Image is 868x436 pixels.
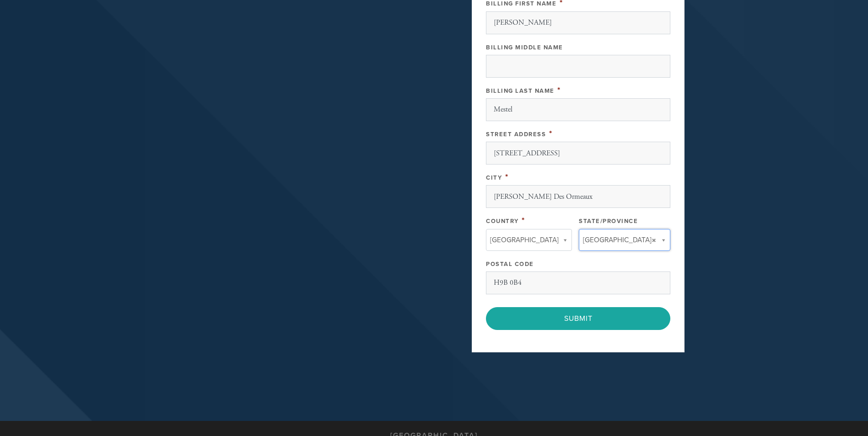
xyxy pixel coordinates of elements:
input: Submit [486,307,670,330]
label: Billing Middle Name [486,44,563,51]
label: City [486,174,502,181]
label: Country [486,218,519,225]
label: Postal Code [486,261,534,268]
label: State/Province [579,218,638,225]
a: [GEOGRAPHIC_DATA] [486,229,572,251]
span: This field is required. [549,128,553,138]
label: Street Address [486,131,546,138]
span: This field is required. [522,215,525,225]
span: [GEOGRAPHIC_DATA] [583,234,652,246]
span: This field is required. [505,172,509,182]
a: [GEOGRAPHIC_DATA] [579,229,670,251]
span: [GEOGRAPHIC_DATA] [490,234,559,246]
label: Billing Last Name [486,87,555,95]
span: This field is required. [557,85,561,95]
